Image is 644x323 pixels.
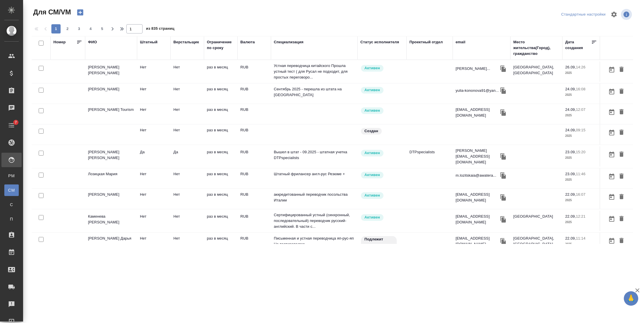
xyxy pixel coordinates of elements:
[407,146,453,167] td: DTPspecialists
[499,237,508,246] button: Скопировать
[364,150,380,156] p: Активен
[204,124,237,145] td: раз в месяц
[88,39,97,45] div: ФИО
[565,177,597,183] p: 2025
[274,39,304,45] div: Специализация
[510,211,562,231] td: [GEOGRAPHIC_DATA]
[456,236,499,247] p: [EMAIL_ADDRESS][DOMAIN_NAME]
[53,39,66,45] div: Номер
[86,26,95,32] span: 4
[137,146,171,167] td: Да
[617,149,626,160] button: Удалить
[499,86,508,95] button: Скопировать
[237,83,271,104] td: RUB
[73,8,87,17] button: Создать
[171,233,204,253] td: Нет
[204,104,237,124] td: раз в месяц
[617,192,626,202] button: Удалить
[98,24,107,33] button: 5
[173,39,199,45] div: Верстальщик
[607,107,617,117] button: Открыть календарь загрузки
[499,193,508,202] button: Скопировать
[171,189,204,209] td: Нет
[565,172,576,176] p: 23.09,
[237,211,271,231] td: RUB
[364,172,380,178] p: Активен
[626,292,636,305] span: 🙏
[456,88,499,94] p: yulia-kononova91@yan...
[85,146,137,167] td: [PERSON_NAME] [PERSON_NAME]
[576,128,585,132] p: 09:15
[565,192,576,197] p: 22.09,
[565,128,576,132] p: 24.09,
[204,189,237,209] td: раз в месяц
[576,214,585,219] p: 12:21
[607,64,617,75] button: Открыть календарь загрузки
[360,149,404,157] div: Рядовой исполнитель: назначай с учетом рейтинга
[171,61,204,82] td: Нет
[456,148,499,165] p: [PERSON_NAME][EMAIL_ADDRESS][DOMAIN_NAME]
[565,113,597,118] p: 2025
[85,189,137,209] td: [PERSON_NAME]
[409,39,443,45] div: Проектный отдел
[137,189,171,209] td: Нет
[137,61,171,82] td: Нет
[576,150,585,154] p: 15:20
[360,236,404,249] div: Свежая кровь: на первые 3 заказа по тематике ставь редактора и фиксируй оценки
[607,236,617,246] button: Открыть календарь загрузки
[74,24,84,33] button: 3
[565,197,597,203] p: 2025
[237,61,271,82] td: RUB
[237,233,271,253] td: RUB
[137,168,171,188] td: Нет
[576,236,585,240] p: 11:14
[11,120,20,125] span: 7
[456,173,496,178] p: m.lozitskaia@awatera...
[4,213,19,225] a: П
[204,211,237,231] td: раз в месяц
[63,26,72,32] span: 2
[617,107,626,117] button: Удалить
[137,211,171,231] td: Нет
[364,214,380,220] p: Активен
[510,233,562,253] td: [GEOGRAPHIC_DATA], [GEOGRAPHIC_DATA]
[576,192,585,197] p: 16:07
[499,64,508,73] button: Скопировать
[565,133,597,139] p: 2025
[576,65,585,69] p: 14:26
[274,212,355,229] p: Сертифицированный устный (синхронный, последовательный) переводчик русский-английский. В части с...
[171,124,204,145] td: Нет
[607,8,621,21] span: Настроить таблицу
[364,65,380,71] p: Активен
[237,124,271,145] td: RUB
[63,24,72,33] button: 2
[565,236,576,240] p: 22.09,
[565,150,576,154] p: 23.09,
[617,236,626,246] button: Удалить
[617,171,626,182] button: Удалить
[137,124,171,145] td: Нет
[360,86,404,94] div: Рядовой исполнитель: назначай с учетом рейтинга
[360,192,404,199] div: Рядовой исполнитель: назначай с учетом рейтинга
[565,214,576,219] p: 22.09,
[364,128,378,134] p: Создан
[510,61,562,82] td: [GEOGRAPHIC_DATA], [GEOGRAPHIC_DATA]
[85,168,137,188] td: Лозицкая Мария
[360,171,404,179] div: Рядовой исполнитель: назначай с учетом рейтинга
[364,193,380,198] p: Активен
[621,9,633,20] span: Посмотреть информацию
[607,192,617,202] button: Открыть календарь загрузки
[140,39,158,45] div: Штатный
[274,86,355,98] p: Сентябрь 2025 - перешла из штата на [GEOGRAPHIC_DATA]
[565,87,576,91] p: 24.09,
[499,171,508,180] button: Скопировать
[74,26,84,32] span: 3
[607,86,617,97] button: Открыть календарь загрузки
[85,83,137,104] td: [PERSON_NAME]
[364,236,393,248] p: Подлежит внедрению
[98,26,107,32] span: 5
[617,64,626,75] button: Удалить
[456,39,465,45] div: email
[85,211,137,231] td: Каменева [PERSON_NAME]
[360,214,404,221] div: Рядовой исполнитель: назначай с учетом рейтинга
